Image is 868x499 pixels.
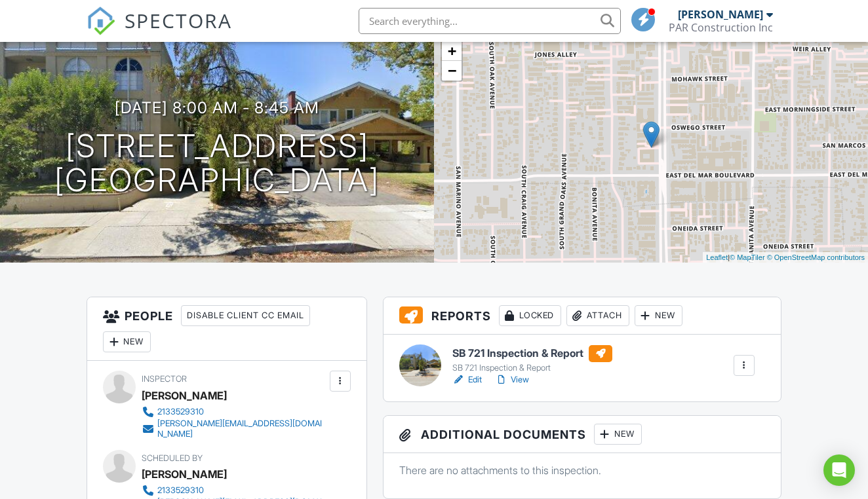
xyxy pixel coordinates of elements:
[157,485,204,496] div: 2133529310
[87,18,232,45] a: SPECTORA
[142,374,187,384] span: Inspector
[452,363,612,373] div: SB 721 Inspection & Report
[669,21,773,34] div: PAR Construction Inc
[767,253,865,261] a: © OpenStreetMap contributors
[442,61,462,81] a: Zoom out
[703,252,868,263] div: |
[730,253,765,261] a: © MapTiler
[142,464,227,484] div: [PERSON_NAME]
[452,345,612,362] h6: SB 721 Inspection & Report
[359,8,621,34] input: Search everything...
[115,99,319,117] h3: [DATE] 8:00 am - 8:45 am
[384,297,781,335] h3: Reports
[54,129,380,198] h1: [STREET_ADDRESS] [GEOGRAPHIC_DATA]
[142,386,227,405] div: [PERSON_NAME]
[125,7,232,34] span: SPECTORA
[635,305,682,326] div: New
[452,373,482,386] a: Edit
[566,305,629,326] div: Attach
[157,407,204,417] div: 2133529310
[495,373,529,386] a: View
[142,418,326,439] a: [PERSON_NAME][EMAIL_ADDRESS][DOMAIN_NAME]
[142,405,326,418] a: 2133529310
[678,8,763,21] div: [PERSON_NAME]
[499,305,561,326] div: Locked
[142,484,326,497] a: 2133529310
[452,345,612,374] a: SB 721 Inspection & Report SB 721 Inspection & Report
[399,463,765,477] p: There are no attachments to this inspection.
[594,424,642,445] div: New
[142,453,203,463] span: Scheduled By
[181,305,310,326] div: Disable Client CC Email
[823,454,855,486] div: Open Intercom Messenger
[706,253,728,261] a: Leaflet
[442,41,462,61] a: Zoom in
[87,7,115,35] img: The Best Home Inspection Software - Spectora
[87,297,366,361] h3: People
[103,331,151,352] div: New
[157,418,326,439] div: [PERSON_NAME][EMAIL_ADDRESS][DOMAIN_NAME]
[384,416,781,453] h3: Additional Documents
